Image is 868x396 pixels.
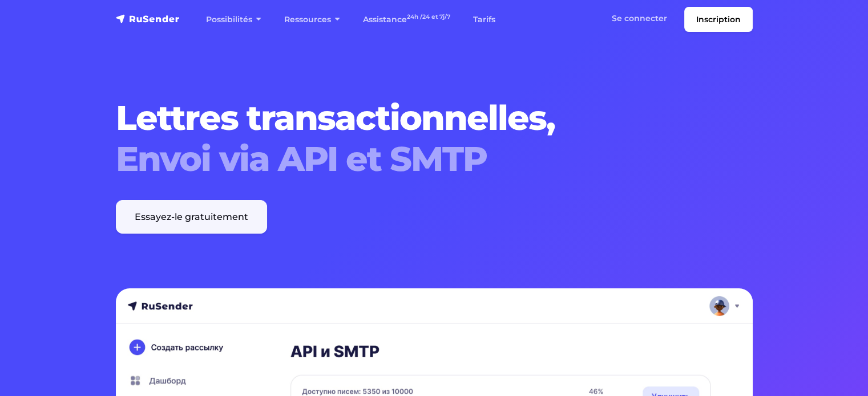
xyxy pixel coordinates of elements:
a: Ressources [273,8,352,31]
a: Tarifs [462,8,507,31]
font: 24h /24 et 7j/7 [407,13,450,21]
font: Lettres transactionnelles, [116,97,555,138]
font: Ressources [284,14,331,25]
a: Inscription [684,7,753,32]
a: Essayez-le gratuitement [116,200,267,234]
font: Essayez-le gratuitement [135,211,248,222]
font: Assistance [363,14,407,25]
font: Possibilités [206,14,252,25]
a: Possibilités [195,8,273,31]
font: Se connecter [612,13,667,23]
font: Envoi via API et SMTP [116,138,487,179]
a: Assistance24h /24 et 7j/7 [352,8,462,31]
font: Tarifs [473,14,495,25]
a: Se connecter [600,7,679,30]
font: Inscription [696,14,741,25]
img: RuSender [116,13,180,25]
